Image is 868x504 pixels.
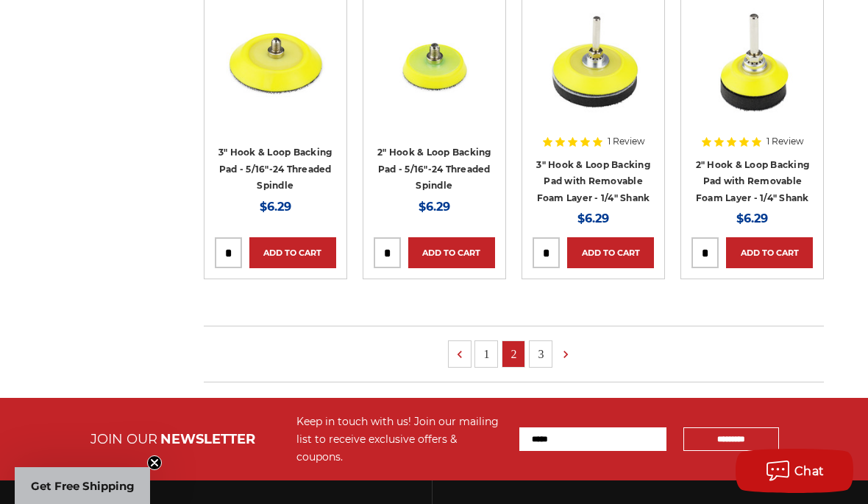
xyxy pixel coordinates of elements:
span: JOIN OUR [90,431,157,447]
button: Close teaser [147,455,162,470]
button: Chat [736,449,853,493]
span: Get Free Shipping [31,479,135,493]
a: 2-inch hook and loop backing pad with a 5/16"-24 threaded spindle and tapered edge for precision ... [374,3,495,125]
span: $6.29 [736,211,768,225]
span: $6.29 [577,211,609,225]
span: $6.29 [419,200,450,214]
a: Add to Cart [249,237,336,268]
span: NEWSLETTER [160,431,255,447]
a: 2 [502,341,524,367]
span: $6.29 [260,200,291,214]
img: 3-inch Hook & Loop Backing Pad with 5/16"-24 Threaded Spindle for precise and durable sanding too... [216,3,334,121]
span: 1 Review [766,137,804,146]
a: Add to Cart [408,237,495,268]
a: 3 [530,341,552,367]
a: 3" Hook & Loop Backing Pad with Removable Foam Layer - 1/4" Shank [536,159,650,203]
a: 2-inch yellow sanding pad with black foam layer and versatile 1/4-inch shank/spindle for precisio... [691,3,813,125]
a: 3-inch Hook & Loop Backing Pad with 5/16"-24 Threaded Spindle for precise and durable sanding too... [215,3,336,125]
a: 2" Hook & Loop Backing Pad - 5/16"-24 Threaded Spindle [377,147,491,191]
a: Add to Cart [567,237,654,268]
img: 2-inch hook and loop backing pad with a 5/16"-24 threaded spindle and tapered edge for precision ... [375,3,493,121]
a: Add to Cart [726,237,813,268]
a: 3" Hook & Loop Backing Pad - 5/16"-24 Threaded Spindle [218,147,332,191]
a: Close-up of Empire Abrasives 3-inch hook and loop backing pad with a removable foam layer and 1/4... [533,3,654,125]
span: 1 Review [608,137,645,146]
img: 2-inch yellow sanding pad with black foam layer and versatile 1/4-inch shank/spindle for precisio... [694,3,811,121]
a: 1 [475,341,497,367]
div: Get Free ShippingClose teaser [15,467,150,504]
a: 2" Hook & Loop Backing Pad with Removable Foam Layer - 1/4" Shank [696,159,810,203]
div: Keep in touch with us! Join our mailing list to receive exclusive offers & coupons. [296,413,505,466]
span: Chat [794,464,825,478]
img: Close-up of Empire Abrasives 3-inch hook and loop backing pad with a removable foam layer and 1/4... [535,3,652,121]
